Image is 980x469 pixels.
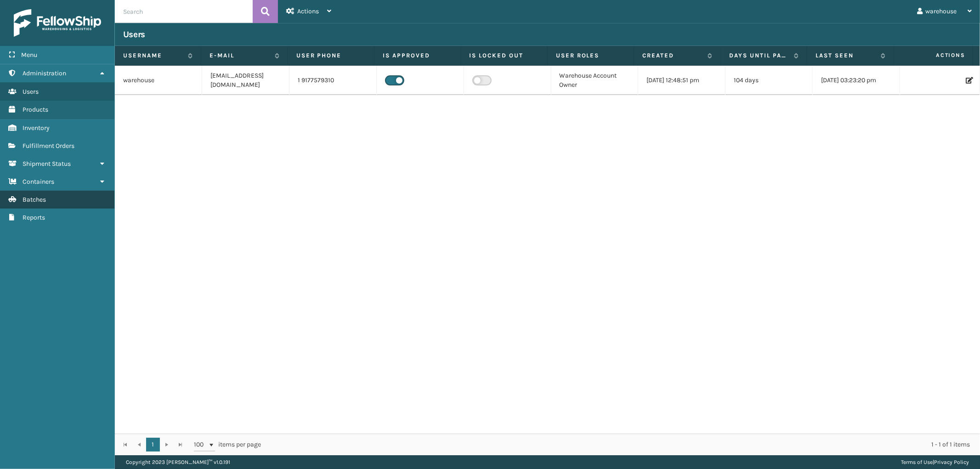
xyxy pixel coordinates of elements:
span: Reports [23,214,45,221]
label: Is Approved [383,51,452,60]
label: Last Seen [816,51,876,60]
span: Menu [21,51,37,59]
td: 1 9177579310 [289,66,377,95]
a: Terms of Use [901,459,933,465]
span: Shipment Status [23,160,71,168]
td: [DATE] 12:48:51 pm [638,66,725,95]
label: User phone [296,51,366,60]
td: [DATE] 03:23:20 pm [813,66,900,95]
span: Fulfillment Orders [23,142,74,150]
div: 1 - 1 of 1 items [274,440,970,449]
span: Administration [23,69,66,77]
i: Edit [966,77,971,84]
p: Copyright 2023 [PERSON_NAME]™ v 1.0.191 [126,455,230,469]
span: Inventory [23,124,50,132]
img: logo [14,9,101,37]
a: 1 [146,438,160,452]
label: Days until password expires [729,51,789,60]
td: [EMAIL_ADDRESS][DOMAIN_NAME] [202,66,289,95]
label: Username [123,51,183,60]
span: Products [23,106,48,113]
span: Users [23,88,39,96]
span: items per page [194,438,261,452]
h3: Users [123,29,145,40]
td: 104 days [725,66,813,95]
span: 100 [194,440,208,449]
a: Privacy Policy [934,459,969,465]
span: Actions [897,48,971,63]
span: Batches [23,196,46,203]
td: warehouse [115,66,202,95]
label: Is Locked Out [470,51,539,60]
div: | [901,455,969,469]
label: E-mail [210,51,270,60]
label: User Roles [556,51,625,60]
label: Created [642,51,702,60]
td: Warehouse Account Owner [551,66,639,95]
span: Actions [297,7,319,15]
span: Containers [23,178,54,186]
